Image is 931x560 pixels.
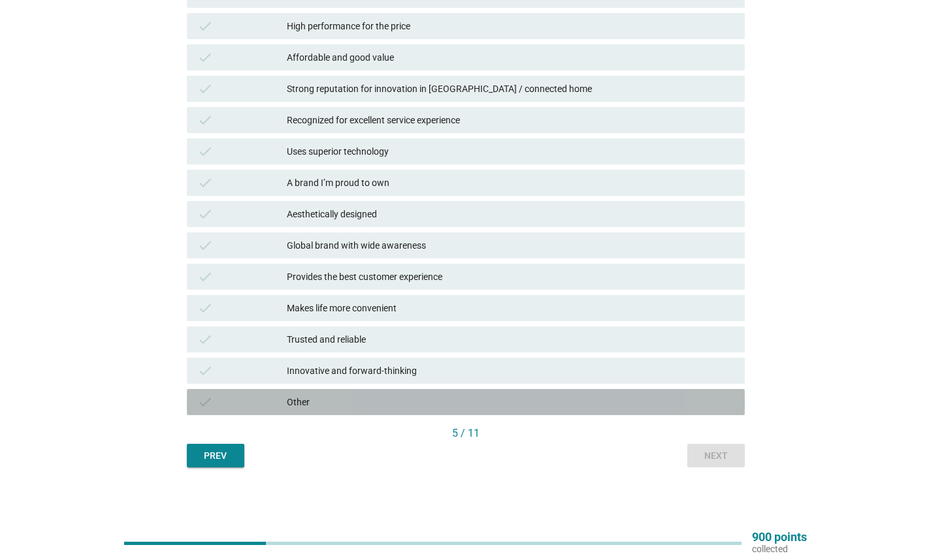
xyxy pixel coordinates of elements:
[197,449,234,463] div: Prev
[197,81,213,97] i: check
[197,206,213,222] i: check
[287,81,734,97] div: Strong reputation for innovation in [GEOGRAPHIC_DATA] / connected home
[287,332,734,347] div: Trusted and reliable
[287,175,734,191] div: A brand I’m proud to own
[287,18,734,34] div: High performance for the price
[197,300,213,316] i: check
[752,543,807,555] p: collected
[287,269,734,285] div: Provides the best customer experience
[197,332,213,347] i: check
[197,363,213,379] i: check
[197,18,213,34] i: check
[287,50,734,65] div: Affordable and good value
[287,238,734,253] div: Global brand with wide awareness
[752,531,807,543] p: 900 points
[197,144,213,159] i: check
[287,144,734,159] div: Uses superior technology
[197,112,213,128] i: check
[197,238,213,253] i: check
[287,112,734,128] div: Recognized for excellent service experience
[287,300,734,316] div: Makes life more convenient
[197,50,213,65] i: check
[187,444,244,467] button: Prev
[287,363,734,379] div: Innovative and forward-thinking
[287,206,734,222] div: Aesthetically designed
[187,426,745,441] div: 5 / 11
[197,394,213,410] i: check
[287,394,734,410] div: Other
[197,175,213,191] i: check
[197,269,213,285] i: check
